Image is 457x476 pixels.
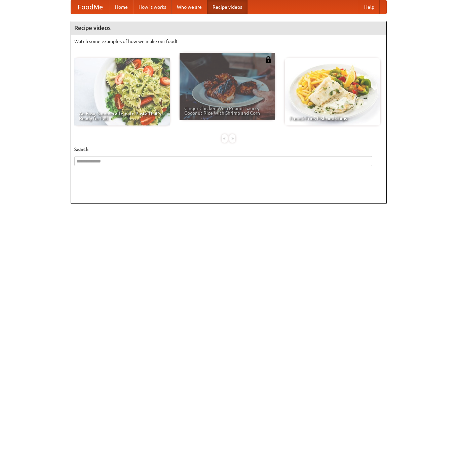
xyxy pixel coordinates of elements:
h5: Search [74,146,383,153]
h4: Recipe videos [71,21,386,35]
img: 483408.png [265,56,272,63]
a: An Easy, Summery Tomato Pasta That's Ready for Fall [74,58,170,125]
p: Watch some examples of how we make our food! [74,38,383,45]
span: An Easy, Summery Tomato Pasta That's Ready for Fall [79,111,165,121]
a: French Fries Fish and Chips [285,58,380,125]
a: Recipe videos [207,0,247,14]
div: » [229,134,235,143]
a: Who we are [172,0,207,14]
div: « [222,134,228,143]
a: FoodMe [71,0,110,14]
a: Help [359,0,380,14]
a: Home [110,0,133,14]
a: How it works [133,0,172,14]
span: French Fries Fish and Chips [290,116,376,121]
